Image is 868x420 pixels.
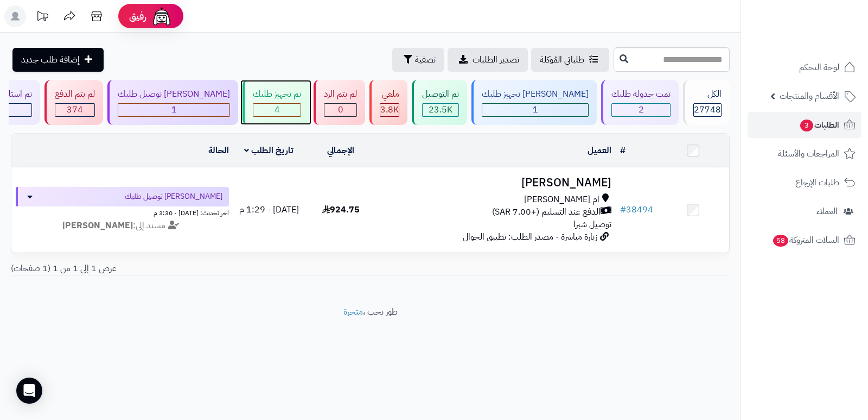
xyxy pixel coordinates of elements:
[125,191,222,202] span: [PERSON_NAME] توصيل طلبك
[311,80,367,125] a: لم يتم الرد 0
[55,88,95,101] div: لم يتم الدفع
[380,88,399,101] div: ملغي
[599,80,681,125] a: تمت جدولة طلبك 2
[151,5,173,27] img: ai-face.png
[612,104,670,116] div: 2
[778,146,839,161] span: المراجعات والأسئلة
[324,88,357,101] div: لم يتم الرد
[531,48,609,72] a: طلباتي المُوكلة
[794,30,858,53] img: logo-2.png
[381,177,611,189] h3: [PERSON_NAME]
[380,104,399,116] div: 3842
[639,103,644,116] span: 2
[588,144,611,157] a: العميل
[16,378,42,404] div: Open Intercom Messenger
[338,103,343,116] span: 0
[694,103,721,116] span: 27748
[410,80,469,125] a: تم التوصيل 23.5K
[799,60,839,75] span: لوحة التحكم
[118,88,230,101] div: [PERSON_NAME] توصيل طلبك
[611,88,671,101] div: تمت جدولة طلبك
[392,48,444,72] button: تصفية
[42,80,105,125] a: لم يتم الدفع 374
[322,203,360,216] span: 924.75
[540,53,584,66] span: طلباتي المُوكلة
[573,218,611,231] span: توصيل شبرا
[482,104,588,116] div: 1
[208,144,229,157] a: الحالة
[816,204,838,219] span: العملاء
[171,103,177,116] span: 1
[239,203,299,216] span: [DATE] - 1:29 م
[748,170,861,196] a: طلبات الإرجاع
[129,10,146,23] span: رفيق
[415,53,436,66] span: تصفية
[463,230,597,243] span: زيارة مباشرة - مصدر الطلب: تطبيق الجوال
[324,104,356,116] div: 0
[799,117,839,133] span: الطلبات
[422,88,459,101] div: تم التوصيل
[492,206,601,218] span: الدفع عند التسليم (+7.00 SAR)
[620,203,653,216] a: #38494
[62,219,133,232] strong: [PERSON_NAME]
[253,88,301,101] div: تم تجهيز طلبك
[67,103,83,116] span: 374
[12,48,104,72] a: إضافة طلب جديد
[748,141,861,167] a: المراجعات والأسئلة
[253,104,301,116] div: 4
[118,104,229,116] div: 1
[275,103,280,116] span: 4
[380,103,399,116] span: 3.8K
[748,54,861,80] a: لوحة التحكم
[327,144,354,157] a: الإجمالي
[773,235,788,247] span: 58
[29,5,56,30] a: تحديثات المنصة
[343,305,363,318] a: متجرة
[795,175,839,190] span: طلبات الإرجاع
[429,103,452,116] span: 23.5K
[367,80,410,125] a: ملغي 3.8K
[748,198,861,224] a: العملاء
[800,120,813,131] span: 3
[772,233,839,248] span: السلات المتروكة
[244,144,293,157] a: تاريخ الطلب
[16,206,229,218] div: اخر تحديث: [DATE] - 3:30 م
[748,227,861,253] a: السلات المتروكة58
[482,88,589,101] div: [PERSON_NAME] تجهيز طلبك
[780,89,839,104] span: الأقسام والمنتجات
[681,80,732,125] a: الكل27748
[748,112,861,138] a: الطلبات3
[448,48,528,72] a: تصدير الطلبات
[3,262,371,275] div: عرض 1 إلى 1 من 1 (1 صفحات)
[693,88,722,101] div: الكل
[8,220,237,232] div: مسند إلى:
[423,104,458,116] div: 23522
[620,203,626,216] span: #
[105,80,240,125] a: [PERSON_NAME] توصيل طلبك 1
[473,53,519,66] span: تصدير الطلبات
[469,80,599,125] a: [PERSON_NAME] تجهيز طلبك 1
[21,53,80,66] span: إضافة طلب جديد
[240,80,311,125] a: تم تجهيز طلبك 4
[533,103,538,116] span: 1
[55,104,94,116] div: 374
[524,193,599,206] span: ام [PERSON_NAME]
[620,144,626,157] a: #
